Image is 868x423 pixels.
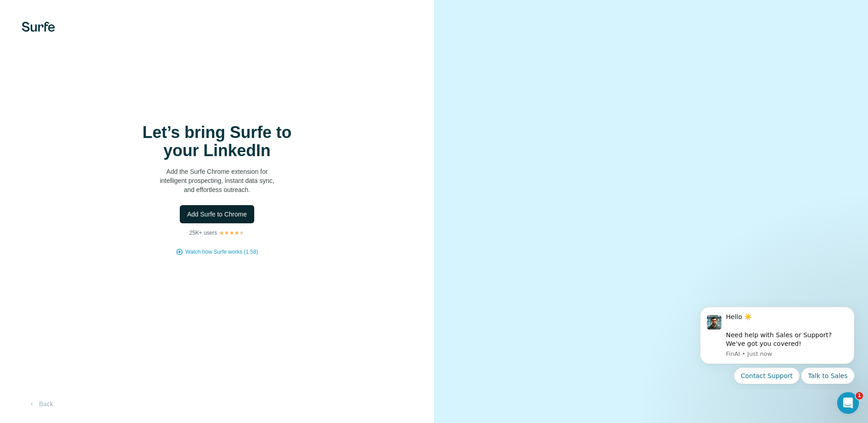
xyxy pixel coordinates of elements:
[219,230,245,236] img: Rating Stars
[837,392,859,414] iframe: Intercom live chat
[187,210,247,219] span: Add Surfe to Chrome
[189,229,217,237] p: 25K+ users
[126,167,308,194] p: Add the Surfe Chrome extension for intelligent prospecting, instant data sync, and effortless out...
[180,205,254,223] button: Add Surfe to Chrome
[22,396,59,412] button: Back
[22,22,55,32] img: Surfe's logo
[185,248,258,256] button: Watch how Surfe works (1:58)
[856,392,863,399] span: 1
[126,123,308,160] h1: Let’s bring Surfe to your LinkedIn
[686,299,868,389] iframe: Intercom notifications message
